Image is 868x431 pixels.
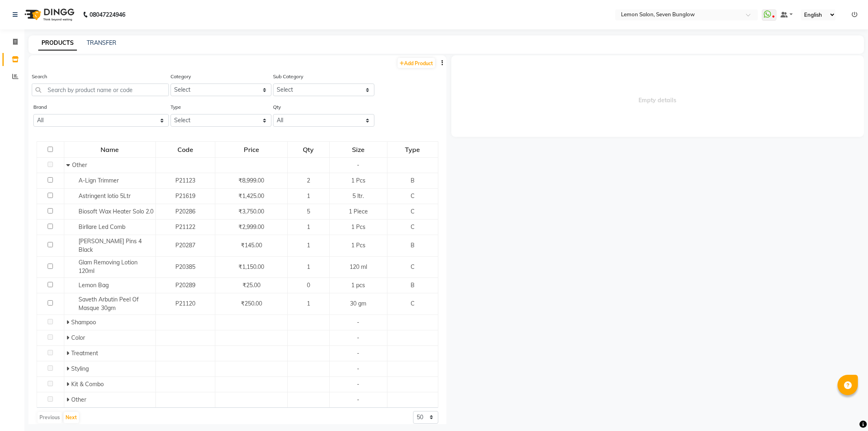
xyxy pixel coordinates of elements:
label: Search [32,73,47,80]
span: P20286 [175,208,195,215]
span: C [411,223,415,231]
div: Size [330,142,387,157]
span: 1 Pcs [351,242,365,249]
span: 5 ltr. [352,192,364,200]
span: Expand Row [66,396,71,403]
a: Add Product [398,58,435,68]
span: ₹25.00 [243,281,260,289]
span: Lemon Bag [79,281,109,289]
label: Category [171,73,191,80]
img: logo [21,3,77,26]
span: 2 [307,177,310,184]
span: C [411,208,415,215]
span: Empty details [451,55,864,137]
span: 1 [307,263,310,270]
div: Qty [288,142,328,157]
a: TRANSFER [87,39,116,46]
span: 1 Pcs [351,177,365,184]
span: P20287 [175,242,195,249]
input: Search by product name or code [32,84,169,96]
span: ₹8,999.00 [238,177,264,184]
span: - [357,365,359,372]
span: 1 pcs [351,281,365,289]
div: Type [388,142,437,157]
label: Type [171,103,181,111]
span: 5 [307,208,310,215]
span: Expand Row [66,319,71,326]
span: 1 [307,300,310,307]
div: Code [156,142,215,157]
span: P21619 [175,192,195,200]
span: 1 [307,223,310,231]
label: Qty [273,103,281,111]
label: Brand [33,103,47,111]
span: Expand Row [66,350,71,357]
span: P20289 [175,281,195,289]
span: - [357,380,359,388]
span: - [357,161,359,169]
span: - [357,396,359,403]
label: Sub Category [273,73,303,80]
span: P21123 [175,177,195,184]
span: Kit & Combo [71,380,104,388]
span: - [357,319,359,326]
span: Expand Row [66,380,71,388]
span: Styling [71,365,89,372]
span: Biosoft Wax Heater Solo 2.0 [79,208,153,215]
b: 08047224946 [90,3,125,26]
span: Expand Row [66,365,71,372]
span: Collapse Row [66,161,72,169]
button: Next [63,412,79,423]
span: P21122 [175,223,195,231]
span: ₹1,425.00 [238,192,264,200]
span: ₹2,999.00 [238,223,264,231]
span: 0 [307,281,310,289]
span: A-Lign Trimmer [79,177,119,184]
span: [PERSON_NAME] Pins 4 Black [79,237,142,253]
span: B [411,177,415,184]
a: PRODUCTS [38,36,77,51]
span: Birllare Led Comb [79,223,125,231]
span: Other [72,161,87,169]
span: 120 ml [350,263,367,270]
span: ₹250.00 [241,300,262,307]
span: ₹1,150.00 [238,263,264,270]
span: P20385 [175,263,195,270]
span: B [411,281,415,289]
span: Other [71,396,86,403]
span: 1 Piece [349,208,368,215]
span: 1 Pcs [351,223,365,231]
span: Color [71,334,85,341]
span: C [411,263,415,270]
span: 30 gm [350,300,366,307]
span: Shampoo [71,319,96,326]
span: C [411,192,415,200]
div: Name [65,142,155,157]
span: Glam Removing Lotion 120ml [79,259,138,275]
span: Expand Row [66,334,71,341]
span: Treatment [71,350,98,357]
span: B [411,242,415,249]
iframe: chat widget [834,398,860,423]
span: - [357,334,359,341]
span: ₹145.00 [241,242,262,249]
span: P21120 [175,300,195,307]
span: Saveth Arbutin Peel Of Masque 30gm [79,296,139,312]
span: 1 [307,242,310,249]
span: C [411,300,415,307]
span: ₹3,750.00 [238,208,264,215]
div: Price [216,142,287,157]
span: - [357,350,359,357]
span: Astringent lotio 5Ltr [79,192,131,200]
span: 1 [307,192,310,200]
